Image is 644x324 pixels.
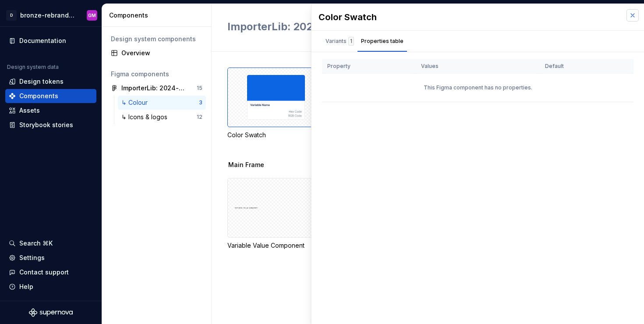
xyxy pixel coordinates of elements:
[5,75,96,89] a: Design tokens
[107,46,206,60] a: Overview
[6,10,17,21] div: D
[5,89,96,103] a: Components
[199,99,202,106] div: 3
[19,239,53,248] div: Search ⌘K
[227,241,325,250] div: Variable Value Component
[416,59,540,74] th: Values
[2,6,100,25] button: Dbronze-rebrand-design-tokensGM
[5,118,96,132] a: Storybook stories
[19,77,64,86] div: Design tokens
[88,12,96,19] div: GM
[197,114,202,121] div: 12
[118,110,206,124] a: ↳ Icons & logos12
[361,37,403,46] div: Properties table
[5,236,96,250] button: Search ⌘K
[318,11,618,23] div: Color Swatch
[19,282,33,291] div: Help
[322,74,633,102] div: This Figma component has no properties.
[227,68,325,139] div: Color Swatch
[5,34,96,48] a: Documentation
[111,70,202,78] div: Figma components
[19,106,40,115] div: Assets
[121,49,202,57] div: Overview
[5,280,96,294] button: Help
[111,35,202,43] div: Design system components
[540,59,633,74] th: Default
[19,253,45,262] div: Settings
[20,11,76,20] div: bronze-rebrand-design-tokens
[121,113,171,121] div: ↳ Icons & logos
[121,98,151,107] div: ↳ Colour
[227,20,368,33] span: ImporterLib: 2024-bronze /
[5,103,96,117] a: Assets
[19,268,69,277] div: Contact support
[109,11,208,20] div: Components
[227,131,325,139] div: Color Swatch
[19,36,66,45] div: Documentation
[227,20,504,34] h2: ↳ Colour
[121,84,187,93] div: ImporterLib: 2024-bronze
[228,160,264,169] span: Main Frame
[7,64,59,71] div: Design system data
[5,251,96,265] a: Settings
[5,265,96,279] button: Contact support
[19,92,58,100] div: Components
[348,37,354,46] div: 1
[107,81,206,95] a: ImporterLib: 2024-bronze15
[29,308,73,317] svg: Supernova Logo
[118,96,206,110] a: ↳ Colour3
[197,85,202,92] div: 15
[227,178,325,250] div: Variable Value Component
[19,121,73,129] div: Storybook stories
[322,59,416,74] th: Property
[326,37,354,46] div: Variants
